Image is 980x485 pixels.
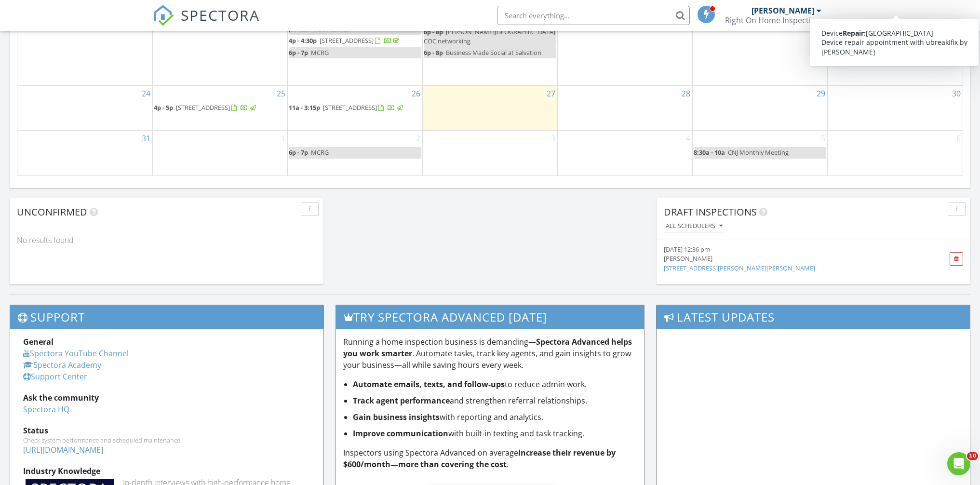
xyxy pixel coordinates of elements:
div: All schedulers [666,223,723,229]
a: Go to September 6, 2025 [954,131,963,146]
a: [STREET_ADDRESS][PERSON_NAME][PERSON_NAME] [664,264,815,272]
span: Business Made Social at Salvation [446,48,541,57]
span: 6p - 8p [424,48,443,57]
strong: Automate emails, texts, and follow-ups [353,379,505,390]
td: Go to August 27, 2025 [422,85,557,130]
td: Go to September 2, 2025 [287,131,422,175]
strong: General [23,337,54,347]
td: Go to September 1, 2025 [152,131,287,175]
a: [DATE] 12:36 pm [PERSON_NAME] [STREET_ADDRESS][PERSON_NAME][PERSON_NAME] [664,245,913,273]
li: and strengthen referral relationships. [353,395,636,406]
a: Go to September 2, 2025 [414,131,422,146]
td: Go to September 6, 2025 [828,131,963,175]
a: [URL][DOMAIN_NAME] [23,445,103,455]
span: 6p - 7p [289,48,308,57]
span: [PERSON_NAME][GEOGRAPHIC_DATA] COC networking [424,27,555,45]
span: SPECTORA [181,5,260,25]
h3: Latest Updates [657,305,970,329]
a: Go to September 3, 2025 [549,131,557,146]
p: Inspectors using Spectora Advanced on average . [343,447,636,470]
span: 6p - 8p [424,27,443,36]
span: 8:30a - 10a [694,148,725,157]
strong: Track agent performance [353,395,450,406]
p: Running a home inspection business is demanding— . Automate tasks, track key agents, and gain ins... [343,336,636,371]
div: Industry Knowledge [23,465,310,477]
div: Check system performance and scheduled maintenance. [23,436,310,444]
span: Final Walk-Thru Inspection - [STREET_ADDRESS] (... [289,15,390,33]
a: Go to August 28, 2025 [680,86,692,101]
td: Go to September 5, 2025 [693,131,828,175]
a: Go to September 1, 2025 [279,131,287,146]
span: CNJ Monthly Meeting [728,148,789,157]
a: Go to September 4, 2025 [684,131,692,146]
span: [STREET_ADDRESS] [320,36,374,45]
td: Go to August 26, 2025 [287,85,422,130]
strong: Improve communication [353,428,448,439]
button: All schedulers [664,220,725,233]
img: The Best Home Inspection Software - Spectora [153,5,174,26]
iframe: Intercom live chat [947,452,970,475]
td: Go to September 4, 2025 [558,131,693,175]
span: MCRG [311,48,329,57]
div: [PERSON_NAME] [752,6,814,15]
h3: Try spectora advanced [DATE] [336,305,644,329]
strong: Gain business insights [353,412,440,422]
div: [PERSON_NAME] [664,254,913,263]
a: 11a - 3:15p [STREET_ADDRESS] [289,102,421,114]
span: 4p - 4:30p [289,36,317,45]
span: MCRG [311,148,329,157]
li: with built-in texting and task tracking. [353,428,636,439]
td: Go to August 29, 2025 [693,85,828,130]
a: Go to September 5, 2025 [819,131,827,146]
a: Support Center [23,371,87,382]
a: Spectora YouTube Channel [23,348,129,359]
div: No results found [10,227,323,253]
div: Ask the community [23,392,310,404]
input: Search everything... [497,6,690,25]
strong: Spectora Advanced helps you work smarter [343,337,632,359]
div: Right On Home Inspections, LLC [725,15,821,25]
a: 4p - 5p [STREET_ADDRESS] [154,103,257,112]
a: SPECTORA [153,13,260,33]
a: Go to August 24, 2025 [140,86,152,101]
span: 11a - 3:15p [289,103,320,112]
span: 4p - 5p [154,103,173,112]
span: Unconfirmed [17,205,87,218]
span: [STREET_ADDRESS] [176,103,230,112]
a: Spectora HQ [23,404,69,415]
a: Spectora Academy [23,360,101,370]
td: Go to August 25, 2025 [152,85,287,130]
strong: increase their revenue by $600/month—more than covering the cost [343,447,616,470]
a: Go to August 31, 2025 [140,131,152,146]
a: Go to August 25, 2025 [275,86,287,101]
a: Go to August 27, 2025 [545,86,557,101]
a: 4p - 4:30p [STREET_ADDRESS] [289,36,401,45]
span: [STREET_ADDRESS] [323,103,377,112]
td: Go to August 30, 2025 [828,85,963,130]
span: 10 [967,452,978,460]
div: [DATE] 12:36 pm [664,245,913,254]
td: Go to September 3, 2025 [422,131,557,175]
li: to reduce admin work. [353,378,636,390]
li: with reporting and analytics. [353,411,636,423]
span: 6p - 7p [289,148,308,157]
a: 4p - 5p [STREET_ADDRESS] [154,102,286,114]
a: Go to August 30, 2025 [950,86,963,101]
a: Go to August 29, 2025 [815,86,827,101]
td: Go to August 31, 2025 [17,131,152,175]
div: Status [23,425,310,436]
span: Draft Inspections [664,205,757,218]
a: 4p - 4:30p [STREET_ADDRESS] [289,35,421,47]
td: Go to August 24, 2025 [17,85,152,130]
h3: Support [10,305,323,329]
a: 11a - 3:15p [STREET_ADDRESS] [289,103,404,112]
td: Go to August 28, 2025 [558,85,693,130]
a: Go to August 26, 2025 [410,86,422,101]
